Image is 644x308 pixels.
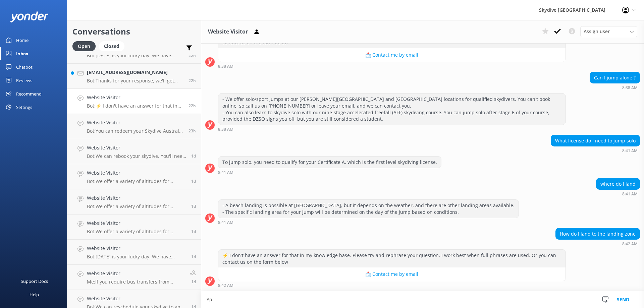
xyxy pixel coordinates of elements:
a: Website VisitorBot:[DATE] is your lucky day. We have exclusive offers when you book direct! Visit... [67,240,201,265]
h4: Website Visitor [87,144,186,151]
h4: Website Visitor [87,194,186,202]
strong: 8:41 AM [622,149,638,153]
h4: Website Visitor [87,295,186,302]
div: Sep 30 2025 08:41am (UTC +10:00) Australia/Brisbane [596,191,640,196]
span: Sep 30 2025 08:54am (UTC +10:00) Australia/Brisbane [189,53,196,58]
div: Sep 30 2025 08:42am (UTC +10:00) Australia/Brisbane [555,241,640,246]
a: Open [72,42,99,50]
p: Bot: We can rebook your skydive. You'll need to chat with us to arrange a change. You can call us... [87,153,186,159]
span: Sep 30 2025 08:45am (UTC +10:00) Australia/Brisbane [189,78,196,83]
div: - A beach landing is possible at [GEOGRAPHIC_DATA], but it depends on the weather, and there are ... [218,200,519,218]
div: - We offer solo/sport jumps at our [PERSON_NAME][GEOGRAPHIC_DATA] and [GEOGRAPHIC_DATA] locations... [218,94,566,124]
a: Website VisitorBot:We offer a variety of altitudes for skydiving, with all dropzones providing ju... [67,164,201,189]
div: Closed [99,41,124,51]
p: Bot: You can redeem your Skydive Australia voucher by calling [PHONE_NUMBER], and our team will b... [87,128,183,134]
p: Me: If you require bus transfers from [GEOGRAPHIC_DATA], unfortunately we are full booked. We sti... [87,279,185,285]
div: Reviews [16,74,32,87]
h3: Website Visitor [208,27,248,36]
span: Sep 29 2025 10:49pm (UTC +10:00) Australia/Brisbane [191,178,196,184]
span: Sep 29 2025 09:00pm (UTC +10:00) Australia/Brisbane [191,229,196,234]
a: Website VisitorBot:You can redeem your Skydive Australia voucher by calling [PHONE_NUMBER], and o... [67,114,201,139]
div: Open [72,41,96,51]
a: Website VisitorBot:We offer a variety of altitudes for skydiving, with all dropzones providing ju... [67,189,201,214]
p: Bot: We offer a variety of altitudes for skydiving, with all dropzones providing jumps up to 15,0... [87,203,186,209]
a: [EMAIL_ADDRESS][DOMAIN_NAME]Bot:Thanks for your response, we'll get back to you as soon as we can... [67,64,201,89]
p: Bot: [DATE] is your lucky day. We have exclusive offers when you book direct! Visit our specials ... [87,53,183,59]
div: Sep 30 2025 08:41am (UTC +10:00) Australia/Brisbane [218,220,519,225]
strong: 8:41 AM [622,192,638,196]
div: Home [16,34,29,47]
div: Chatbot [16,60,33,74]
p: Bot: ⚡ I don't have an answer for that in my knowledge base. Please try and rephrase your questio... [87,103,183,109]
h4: Website Visitor [87,270,185,277]
strong: 8:42 AM [218,284,233,288]
div: Sep 30 2025 08:38am (UTC +10:00) Australia/Brisbane [218,127,566,131]
div: Assign User [580,26,637,37]
div: Support Docs [21,274,48,288]
div: Can I jump alone ? [590,72,640,83]
a: Closed [99,42,128,50]
div: Help [30,288,39,301]
p: Bot: We offer a variety of altitudes for skydiving, with all dropzones providing jumps up to 15,0... [87,178,186,184]
div: Sep 30 2025 08:42am (UTC +10:00) Australia/Brisbane [218,283,566,288]
strong: 8:42 AM [622,242,638,246]
a: Website VisitorMe:If you require bus transfers from [GEOGRAPHIC_DATA], unfortunately we are full ... [67,265,201,290]
span: Assign user [584,28,610,35]
button: 📩 Contact me by email [218,48,566,62]
div: ⚡ I don't have an answer for that in my knowledge base. Please try and rephrase your question, I ... [218,250,566,267]
div: Inbox [16,47,29,60]
h4: Website Visitor [87,220,186,227]
h4: Website Visitor [87,169,186,177]
div: where do I land [596,178,640,190]
div: Recommend [16,87,42,101]
div: Sep 30 2025 08:38am (UTC +10:00) Australia/Brisbane [218,64,566,68]
h4: Website Visitor [87,94,183,101]
span: Sep 30 2025 07:16am (UTC +10:00) Australia/Brisbane [189,128,196,134]
img: yonder-white-logo.png [10,11,49,22]
button: 📩 Contact me by email [218,267,566,281]
span: Sep 29 2025 08:33pm (UTC +10:00) Australia/Brisbane [191,254,196,259]
p: Bot: We offer a variety of altitudes for skydiving, with all dropzones providing jumps up to 15,0... [87,229,186,235]
div: Sep 30 2025 08:41am (UTC +10:00) Australia/Brisbane [551,148,640,153]
div: How do I land to the landing zone [556,228,640,240]
span: Sep 30 2025 08:42am (UTC +10:00) Australia/Brisbane [189,103,196,109]
div: Settings [16,101,32,114]
a: Website VisitorBot:We offer a variety of altitudes for skydiving, with all dropzones providing ju... [67,214,201,240]
strong: 8:41 AM [218,221,233,225]
a: Website VisitorBot:We can rebook your skydive. You'll need to chat with us to arrange a change. Y... [67,139,201,164]
p: Bot: [DATE] is your lucky day. We have exclusive offers when you book direct! Visit our specials ... [87,254,186,260]
h4: Website Visitor [87,245,186,252]
span: Sep 29 2025 05:36pm (UTC +10:00) Australia/Brisbane [191,279,196,285]
h2: Conversations [72,25,196,38]
div: What license do I need to jump solo [551,135,640,146]
div: Sep 30 2025 08:38am (UTC +10:00) Australia/Brisbane [590,85,640,90]
a: Website VisitorBot:⚡ I don't have an answer for that in my knowledge base. Please try and rephras... [67,89,201,114]
strong: 8:38 AM [218,64,233,68]
span: Sep 29 2025 09:38pm (UTC +10:00) Australia/Brisbane [191,203,196,209]
strong: 8:41 AM [218,171,233,175]
h4: [EMAIL_ADDRESS][DOMAIN_NAME] [87,69,183,76]
strong: 8:38 AM [622,86,638,90]
strong: 8:38 AM [218,127,233,131]
h4: Website Visitor [87,119,183,126]
div: Sep 30 2025 08:41am (UTC +10:00) Australia/Brisbane [218,170,441,175]
div: To jump solo, you need to qualify for your Certificate A, which is the first level skydiving lice... [218,157,441,168]
span: Sep 29 2025 11:07pm (UTC +10:00) Australia/Brisbane [191,153,196,159]
textarea: Ypu [201,291,644,308]
button: Send [610,291,636,308]
p: Bot: Thanks for your response, we'll get back to you as soon as we can during opening hours. [87,78,183,84]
